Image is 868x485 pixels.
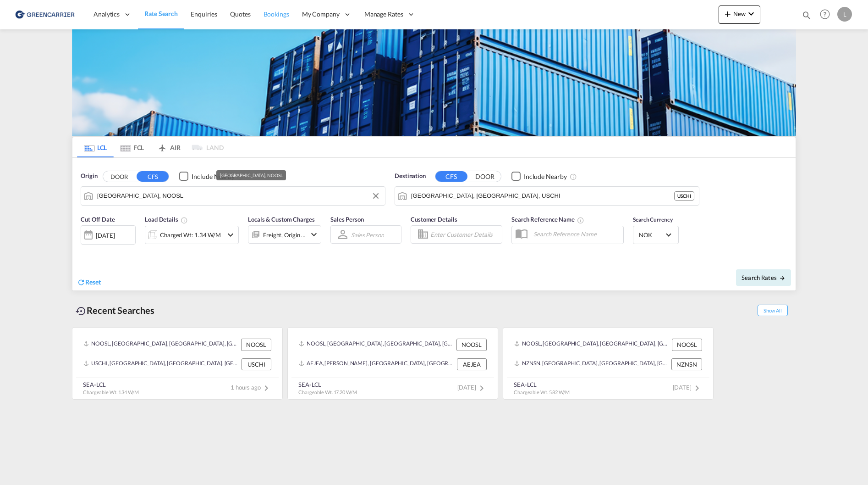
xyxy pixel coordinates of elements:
[83,380,139,389] div: SEA-LCL
[103,171,135,182] button: DOOR
[72,327,283,400] recent-search-card: NOOSL, [GEOGRAPHIC_DATA], [GEOGRAPHIC_DATA], [GEOGRAPHIC_DATA], [GEOGRAPHIC_DATA] NOOSLUSCHI, [GE...
[692,383,703,394] md-icon: icon-chevron-right
[476,383,487,394] md-icon: icon-chevron-right
[81,216,115,223] span: Cut Off Date
[350,228,385,241] md-select: Sales Person
[248,225,321,244] div: Freight Origin Destinationicon-chevron-down
[137,171,169,182] button: CFS
[758,305,788,316] span: Show All
[77,278,101,288] div: icon-refreshReset
[145,226,239,244] div: Charged Wt: 1.34 W/Micon-chevron-down
[72,29,796,136] img: GreenCarrierFCL_LCL.png
[817,6,833,22] span: Help
[779,275,786,281] md-icon: icon-arrow-right
[633,216,673,223] span: Search Currency
[242,358,271,370] div: USCHI
[157,142,168,149] md-icon: icon-airplane
[179,172,235,181] md-checkbox: Checkbox No Ink
[225,229,236,240] md-icon: icon-chevron-down
[150,137,187,157] md-tab-item: AIR
[570,173,577,180] md-icon: Unchecked: Ignores neighbouring ports when fetching rates.Checked : Includes neighbouring ports w...
[802,10,812,24] div: icon-magnify
[411,189,674,203] input: Search by Port
[77,137,224,157] md-pagination-wrapper: Use the left and right arrow keys to navigate between tabs
[514,380,570,389] div: SEA-LCL
[395,172,426,181] span: Destination
[672,339,702,351] div: NOOSL
[742,274,786,281] span: Search Rates
[722,8,733,19] md-icon: icon-plus 400-fg
[638,228,674,241] md-select: Select Currency: kr NOKNorway Krone
[72,158,796,290] div: Origin DOOR CFS Checkbox No InkUnchecked: Ignores neighbouring ports when fetching rates.Checked ...
[511,172,567,181] md-checkbox: Checkbox No Ink
[231,384,272,391] span: 1 hours ago
[83,389,139,395] span: Chargeable Wt. 1.34 W/M
[529,227,623,241] input: Search Reference Name
[97,189,380,203] input: Search by Port
[719,6,760,24] button: icon-plus 400-fgNewicon-chevron-down
[503,327,714,400] recent-search-card: NOOSL, [GEOGRAPHIC_DATA], [GEOGRAPHIC_DATA], [GEOGRAPHIC_DATA], [GEOGRAPHIC_DATA] NOOSLNZNSN, [GE...
[81,187,385,205] md-input-container: Oslo, NOOSL
[817,6,837,23] div: Help
[369,189,383,203] button: Clear Input
[514,389,570,395] span: Chargeable Wt. 5.82 W/M
[673,384,703,391] span: [DATE]
[144,10,178,17] span: Rate Search
[114,137,150,157] md-tab-item: FCL
[191,10,217,18] span: Enquiries
[802,10,812,20] md-icon: icon-magnify
[83,358,239,370] div: USCHI, Chicago, IL, United States, North America, Americas
[83,339,239,351] div: NOOSL, Oslo, Norway, Northern Europe, Europe
[81,244,88,256] md-datepicker: Select
[299,358,455,370] div: AEJEA, Jebel Ali, United Arab Emirates, Middle East, Middle East
[364,10,403,19] span: Manage Rates
[514,339,670,351] div: NOOSL, Oslo, Norway, Northern Europe, Europe
[837,7,852,22] div: L
[308,229,319,240] md-icon: icon-chevron-down
[220,170,283,180] div: [GEOGRAPHIC_DATA], NOOSL
[81,225,136,245] div: [DATE]
[264,10,289,18] span: Bookings
[77,278,85,286] md-icon: icon-refresh
[160,229,221,241] div: Charged Wt: 1.34 W/M
[241,339,271,351] div: NOOSL
[298,389,357,395] span: Chargeable Wt. 17.20 W/M
[93,10,120,19] span: Analytics
[674,191,694,201] div: USCHI
[96,231,115,240] div: [DATE]
[457,384,487,391] span: [DATE]
[435,171,467,182] button: CFS
[145,216,188,223] span: Load Details
[248,216,315,223] span: Locals & Custom Charges
[14,4,76,25] img: e39c37208afe11efa9cb1d7a6ea7d6f5.png
[456,339,487,351] div: NOOSL
[298,380,357,389] div: SEA-LCL
[469,171,501,182] button: DOOR
[230,10,250,18] span: Quotes
[263,229,306,241] div: Freight Origin Destination
[746,8,757,19] md-icon: icon-chevron-down
[457,358,487,370] div: AEJEA
[181,217,188,224] md-icon: Chargeable Weight
[287,327,498,400] recent-search-card: NOOSL, [GEOGRAPHIC_DATA], [GEOGRAPHIC_DATA], [GEOGRAPHIC_DATA], [GEOGRAPHIC_DATA] NOOSLAEJEA, [PE...
[72,300,158,321] div: Recent Searches
[261,383,272,394] md-icon: icon-chevron-right
[511,216,584,223] span: Search Reference Name
[524,172,567,181] div: Include Nearby
[577,217,584,224] md-icon: Your search will be saved by the below given name
[736,269,791,286] button: Search Ratesicon-arrow-right
[430,228,499,241] input: Enter Customer Details
[302,10,340,19] span: My Company
[514,358,669,370] div: NZNSN, Nelson, New Zealand, Oceania, Oceania
[671,358,702,370] div: NZNSN
[395,187,699,205] md-input-container: Chicago, IL, USCHI
[77,137,114,157] md-tab-item: LCL
[411,216,457,223] span: Customer Details
[76,306,87,317] md-icon: icon-backup-restore
[81,172,97,181] span: Origin
[639,231,665,239] span: NOK
[192,172,235,181] div: Include Nearby
[85,278,101,286] span: Reset
[299,339,454,351] div: NOOSL, Oslo, Norway, Northern Europe, Europe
